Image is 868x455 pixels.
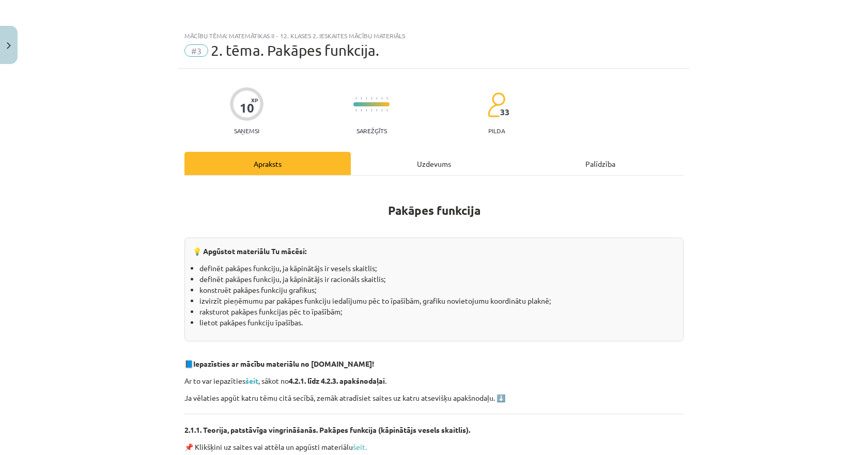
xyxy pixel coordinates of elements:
[366,109,367,112] img: icon-short-line-57e1e144782c952c97e751825c79c345078a6d821885a25fce030b3d8c18986b.svg
[184,393,684,403] p: Ja vēlaties apgūt katru tēmu citā secībā, zemāk atradīsiet saites uz katru atsevišķu apakšnodaļu. ⬇️
[386,109,388,112] img: icon-short-line-57e1e144782c952c97e751825c79c345078a6d821885a25fce030b3d8c18986b.svg
[184,358,684,369] p: 📘
[357,127,387,134] p: Sarežģīts
[184,375,684,386] p: Ar to var iepazīties , sākot no .
[388,203,481,218] strong: Pakāpes funkcija
[517,152,684,175] div: Palīdzība
[361,109,362,112] img: icon-short-line-57e1e144782c952c97e751825c79c345078a6d821885a25fce030b3d8c18986b.svg
[289,376,385,385] strong: 4.2.1. līdz 4.2.3. apakšnodaļai
[386,97,388,100] img: icon-short-line-57e1e144782c952c97e751825c79c345078a6d821885a25fce030b3d8c18986b.svg
[193,359,374,368] strong: Iepazīsties ar mācību materiālu no [DOMAIN_NAME]!
[371,97,372,100] img: icon-short-line-57e1e144782c952c97e751825c79c345078a6d821885a25fce030b3d8c18986b.svg
[366,97,367,100] img: icon-short-line-57e1e144782c952c97e751825c79c345078a6d821885a25fce030b3d8c18986b.svg
[376,97,377,100] img: icon-short-line-57e1e144782c952c97e751825c79c345078a6d821885a25fce030b3d8c18986b.svg
[7,42,11,49] img: icon-close-lesson-0947bae3869378f0d4975bcd49f059093ad1ed9edebbc8119c70593378902aed.svg
[199,295,675,306] li: izvirzīt pieņēmumu par pakāpes funkciju iedalījumu pēc to īpašībām, grafiku novietojumu koordināt...
[381,109,382,112] img: icon-short-line-57e1e144782c952c97e751825c79c345078a6d821885a25fce030b3d8c18986b.svg
[355,97,357,100] img: icon-short-line-57e1e144782c952c97e751825c79c345078a6d821885a25fce030b3d8c18986b.svg
[240,101,254,115] div: 10
[500,107,509,117] span: 33
[376,109,377,112] img: icon-short-line-57e1e144782c952c97e751825c79c345078a6d821885a25fce030b3d8c18986b.svg
[488,127,505,134] p: pilda
[371,109,372,112] img: icon-short-line-57e1e144782c952c97e751825c79c345078a6d821885a25fce030b3d8c18986b.svg
[184,32,684,39] div: Mācību tēma: Matemātikas ii - 12. klases 2. ieskaites mācību materiāls
[355,109,357,112] img: icon-short-line-57e1e144782c952c97e751825c79c345078a6d821885a25fce030b3d8c18986b.svg
[184,44,208,57] span: #3
[211,42,379,59] span: 2. tēma. Pakāpes funkcija.
[199,285,675,295] li: konstruēt pakāpes funkciju grafikus;
[184,425,470,434] strong: 2.1.1. Teorija, patstāvīga vingrināšanās. Pakāpes funkcija (kāpinātājs vesels skaitlis).
[199,306,675,317] li: raksturot pakāpes funkcijas pēc to īpašībām;
[199,274,675,285] li: definēt pakāpes funkciju, ja kāpinātājs ir racionāls skaitlis;
[251,97,258,103] span: XP
[193,246,306,256] strong: 💡 Apgūstot materiālu Tu mācēsi:
[230,127,263,134] p: Saņemsi
[199,263,675,274] li: definēt pakāpes funkciju, ja kāpinātājs ir vesels skaitlis;
[381,97,382,100] img: icon-short-line-57e1e144782c952c97e751825c79c345078a6d821885a25fce030b3d8c18986b.svg
[353,442,367,451] a: šeit.
[351,152,517,175] div: Uzdevums
[245,376,258,385] a: šeit
[184,442,684,452] p: 📌 Klikšķini uz saites vai attēla un apgūsti materiālu
[199,317,675,328] li: lietot pakāpes funkciju īpašības.
[487,92,505,118] img: students-c634bb4e5e11cddfef0936a35e636f08e4e9abd3cc4e673bd6f9a4125e45ecb1.svg
[184,152,351,175] div: Apraksts
[361,97,362,100] img: icon-short-line-57e1e144782c952c97e751825c79c345078a6d821885a25fce030b3d8c18986b.svg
